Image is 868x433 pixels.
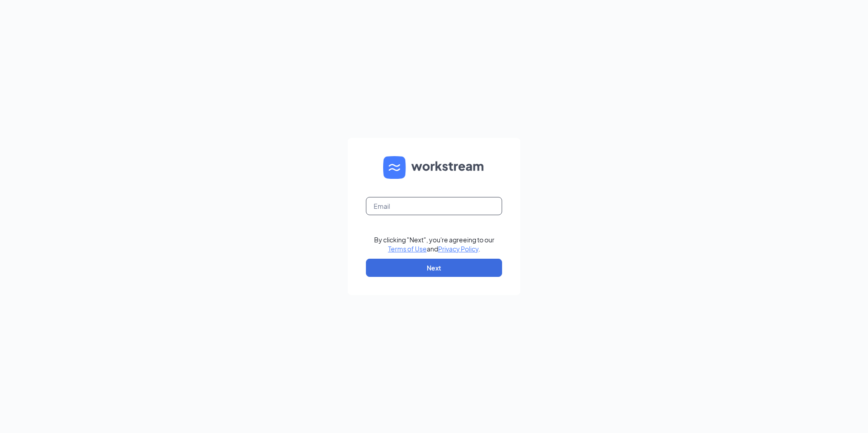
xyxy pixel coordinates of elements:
img: WS logo and Workstream text [383,156,485,179]
a: Privacy Policy [438,245,478,253]
input: Email [366,197,502,215]
div: By clicking "Next", you're agreeing to our and . [374,235,494,253]
button: Next [366,259,502,277]
a: Terms of Use [388,245,427,253]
